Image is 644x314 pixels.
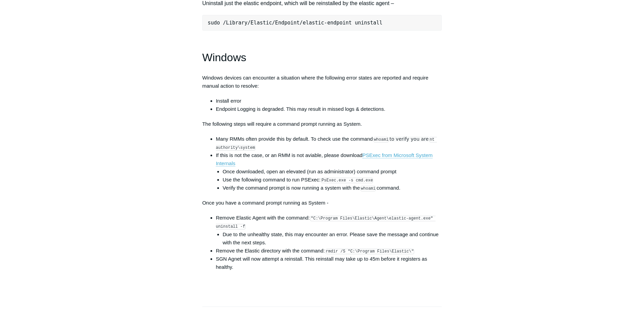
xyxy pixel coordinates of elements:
[223,176,442,184] li: Use the following command to run PSExec:
[389,136,428,142] span: to verify you are
[202,49,442,66] h1: Windows
[202,199,442,207] p: Once you have a command prompt running as System -
[223,184,442,192] li: Verify the command prompt is now running a system with the command.
[216,255,442,271] li: SGN Agnet will now attempt a reinstall. This reinstall may take up to 45m before it registers as ...
[216,135,442,151] li: Many RMMs often provide this by default. To check use the command
[216,105,442,113] li: Endpoint Logging is degraded. This may result in missed logs & detections.
[202,120,442,128] p: The following steps will require a command prompt running as System.
[216,137,437,151] code: nt authority\system
[216,151,442,192] li: If this is not the case, or an RMM is not aviable, please download
[216,216,436,229] code: "C:\Program Files\Elastic\Agent\elastic-agent.exe" uninstall -f
[223,230,442,247] li: Due to the unhealthy state, this may encounter an error. Please save the message and continue wit...
[373,137,389,142] code: whoami
[202,15,442,31] pre: sudo /Library/Elastic/Endpoint/elastic-endpoint uninstall
[223,168,442,176] li: Once downloaded, open an elevated (run as administrator) command prompt
[216,247,442,255] li: Remove the Elastic directory with the command:
[321,178,373,183] code: PsExec.exe -s cmd.exe
[361,186,376,191] code: whoami
[326,249,414,254] code: rmdir /S "C:\Program Files\Elastic\"
[216,97,442,105] li: Install error
[216,214,442,246] li: Remove Elastic Agent with the command:
[202,74,442,90] p: Windows devices can encounter a situation where the following error states are reported and requi...
[216,152,433,167] a: PSExec from Microsoft System Internals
